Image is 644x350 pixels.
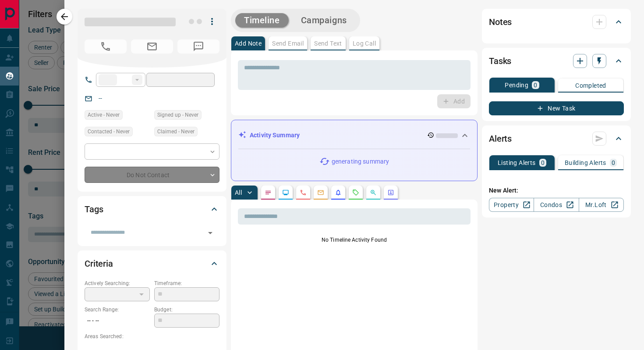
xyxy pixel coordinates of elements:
[534,82,537,88] p: 0
[204,227,216,239] button: Open
[250,131,300,140] p: Activity Summary
[534,198,579,212] a: Condos
[489,132,512,146] h2: Alerts
[489,15,512,29] h2: Notes
[131,39,173,54] span: No Email
[352,189,359,196] svg: Requests
[489,128,624,149] div: Alerts
[85,167,219,183] div: Do Not Contact
[292,13,356,28] button: Campaigns
[265,189,272,196] svg: Notes
[565,160,606,166] p: Building Alerts
[235,189,242,196] p: All
[541,160,545,166] p: 0
[498,160,536,166] p: Listing Alerts
[612,160,615,166] p: 0
[300,189,307,196] svg: Calls
[235,40,262,46] p: Add Note
[85,257,113,271] h2: Criteria
[489,101,624,115] button: New Task
[489,50,624,71] div: Tasks
[85,202,103,216] h2: Tags
[579,198,624,212] a: Mr.Loft
[85,253,219,274] div: Criteria
[575,82,606,89] p: Completed
[154,306,219,314] p: Budget:
[489,198,534,212] a: Property
[489,186,624,195] p: New Alert:
[238,127,470,143] div: Activity Summary
[335,189,342,196] svg: Listing Alerts
[85,199,219,220] div: Tags
[85,332,219,340] p: Areas Searched:
[332,157,389,166] p: generating summary
[489,54,511,68] h2: Tasks
[370,189,377,196] svg: Opportunities
[238,236,471,244] p: No Timeline Activity Found
[157,111,198,119] span: Signed up - Never
[85,306,150,314] p: Search Range:
[387,189,394,196] svg: Agent Actions
[177,39,219,54] span: No Number
[157,127,195,136] span: Claimed - Never
[88,127,130,136] span: Contacted - Never
[85,314,150,328] p: -- - --
[235,13,289,28] button: Timeline
[85,279,150,287] p: Actively Searching:
[88,111,120,119] span: Active - Never
[85,39,127,54] span: No Number
[505,82,528,88] p: Pending
[317,189,324,196] svg: Emails
[99,95,102,102] a: --
[154,279,219,287] p: Timeframe:
[489,11,624,32] div: Notes
[282,189,289,196] svg: Lead Browsing Activity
